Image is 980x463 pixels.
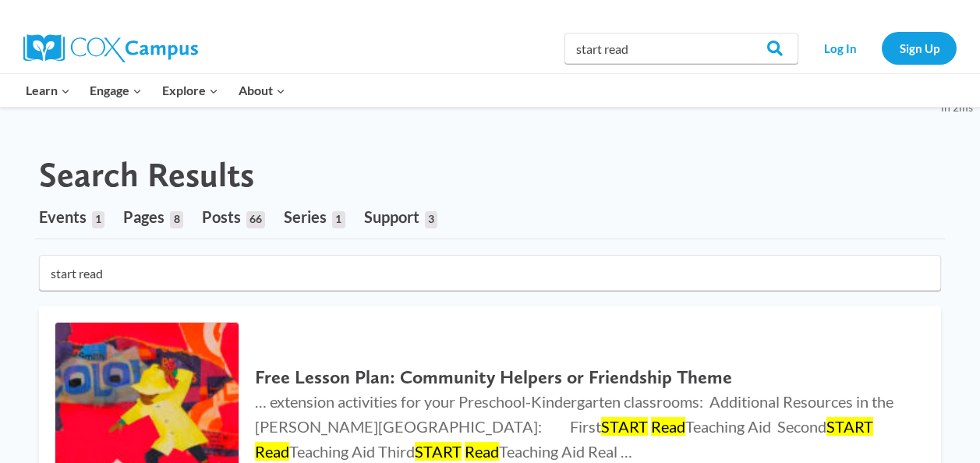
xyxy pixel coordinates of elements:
span: 8 [170,211,182,228]
span: Posts [202,207,241,226]
span: Series [284,207,327,226]
span: Events [39,207,87,226]
input: Search for... [39,255,941,291]
mark: START [601,417,648,436]
span: Support [364,207,419,226]
nav: Primary Navigation [16,74,295,107]
h1: Search Results [39,154,254,196]
mark: Read [255,442,289,461]
a: Posts66 [202,195,265,239]
span: Learn [26,80,70,101]
span: 1 [332,211,345,228]
a: Support3 [364,195,437,239]
img: Cox Campus [23,34,198,62]
input: Search Cox Campus [564,33,798,64]
span: Engage [90,80,142,101]
mark: Read [465,442,499,461]
a: Events1 [39,195,104,239]
span: 66 [246,211,265,228]
h2: Free Lesson Plan: Community Helpers or Friendship Theme [255,366,910,389]
mark: START [415,442,462,461]
a: Series1 [284,195,345,239]
span: About [239,80,285,101]
span: Pages [123,207,165,226]
a: Sign Up [882,32,957,64]
a: Pages8 [123,195,182,239]
span: 3 [425,211,437,228]
mark: Read [651,417,685,436]
nav: Secondary Navigation [806,32,957,64]
mark: START [826,417,873,436]
span: … extension activities for your Preschool-Kindergarten classrooms: Additional Resources in the [P... [255,392,893,461]
a: Log In [806,32,874,64]
span: 1 [92,211,104,228]
span: Explore [162,80,218,101]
